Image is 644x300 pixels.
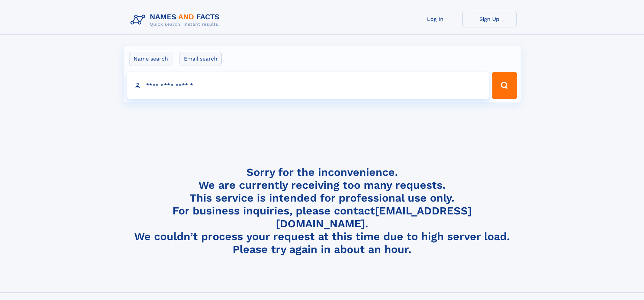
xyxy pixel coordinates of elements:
[180,52,222,66] label: Email search
[128,11,225,29] img: Logo Names and Facts
[462,11,517,27] a: Sign Up
[128,166,517,256] h4: Sorry for the inconvenience. We are currently receiving too many requests. This service is intend...
[408,11,462,27] a: Log In
[276,204,472,230] a: [EMAIL_ADDRESS][DOMAIN_NAME]
[127,72,489,99] input: search input
[129,52,172,66] label: Name search
[492,72,517,99] button: Search Button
